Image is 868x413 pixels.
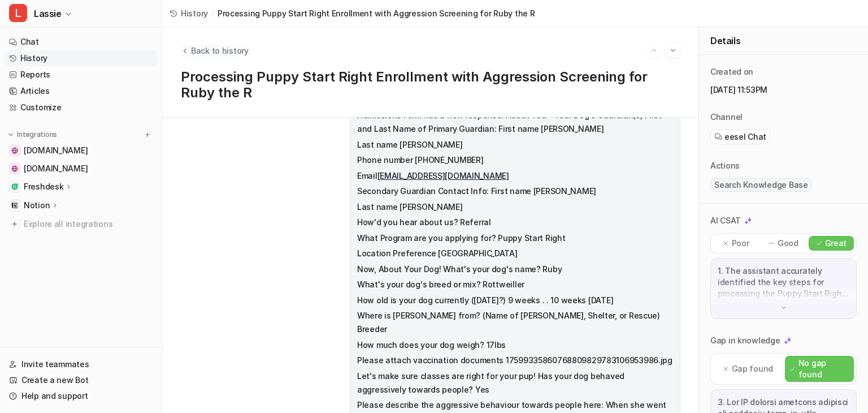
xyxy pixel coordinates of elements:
p: Last name [PERSON_NAME] [357,200,673,214]
img: online.whenhoundsfly.com [11,165,18,172]
span: Explore all integrations [24,215,153,233]
p: How old is your dog currently ([DATE]?) 9 weeks . . 10 weeks [DATE] [357,294,673,307]
button: Back to history [181,45,249,57]
span: [DOMAIN_NAME] [24,145,88,156]
p: What Program are you applying for? Puppy Start Right [357,231,673,245]
button: Integrations [5,129,60,140]
a: Help and support [5,388,158,404]
p: Actions [710,160,740,171]
p: Now, About Your Dog! What's your dog's name? Ruby [357,263,673,276]
p: Let's make sure classes are right for your pup! Has your dog behaved aggressively towards people?... [357,369,673,397]
p: Phone number [PHONE_NUMBER] [357,153,673,167]
p: 1. The assistant accurately identified the key steps for processing the Puppy Start Right enrollm... [718,265,849,299]
img: Freshdesk [11,183,18,190]
p: Notion [24,200,50,211]
img: explore all integrations [9,218,20,230]
img: eeselChat [714,133,722,141]
a: online.whenhoundsfly.com[DOMAIN_NAME] [5,161,158,177]
a: Reports [5,67,158,83]
span: Lassie [34,6,62,21]
a: Chat [5,34,158,50]
p: How much does your dog weigh? 17lbs [357,338,673,352]
p: Integrations [17,130,57,139]
p: Great [825,238,847,249]
p: Last name [PERSON_NAME] [357,138,673,152]
p: AI CSAT [710,215,741,226]
img: expand menu [7,131,15,139]
p: Good [778,238,798,249]
div: Details [699,27,868,55]
a: History [5,50,158,66]
img: menu_add.svg [144,131,151,139]
span: Back to history [191,45,249,57]
p: Secondary Guardian Contact Info: First name [PERSON_NAME] [357,184,673,198]
span: Processing Puppy Start Right Enrollment with Aggression Screening for Ruby the R [218,7,535,19]
p: Please attach vaccination documents 17599335860768809829783106953986.jpg [357,354,673,367]
a: Explore all integrations [5,216,158,232]
p: Created on [710,66,753,78]
span: / [211,7,214,19]
p: [DATE] 11:53PM [710,84,857,96]
p: What's your dog's breed or mix? Rottweiller [357,278,673,291]
p: Freshdesk [24,181,63,192]
a: Customize [5,100,158,115]
a: eesel Chat [714,131,766,143]
p: Email [357,169,673,183]
p: Where is [PERSON_NAME] from? (Name of [PERSON_NAME], Shelter, or Rescue) Breeder [357,309,673,336]
p: No gap found [798,358,849,380]
p: Channel [710,111,743,123]
img: down-arrow [780,304,788,312]
p: Gap found [732,363,773,375]
span: History [181,7,208,19]
img: Previous session [650,45,658,55]
p: Location Preference [GEOGRAPHIC_DATA] [357,247,673,260]
img: Next session [669,45,677,55]
a: Invite teammates [5,356,158,372]
p: Poor [732,238,749,249]
img: www.whenhoundsfly.com [11,147,18,154]
a: [EMAIL_ADDRESS][DOMAIN_NAME] [377,171,509,180]
a: History [170,7,208,19]
a: www.whenhoundsfly.com[DOMAIN_NAME] [5,143,158,158]
button: Go to next session [666,43,680,58]
h1: Processing Puppy Start Right Enrollment with Aggression Screening for Ruby the R [181,69,680,101]
span: eesel Chat [724,131,766,143]
span: Search Knowledge Base [710,178,812,192]
span: [DOMAIN_NAME] [24,163,88,174]
p: How'd you hear about us? Referral [357,216,673,229]
a: Create a new Bot [5,372,158,388]
img: Notion [11,202,18,209]
a: Articles [5,83,158,99]
span: L [9,4,27,22]
button: Go to previous session [646,43,661,58]
p: Gap in knowledge [710,335,780,346]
